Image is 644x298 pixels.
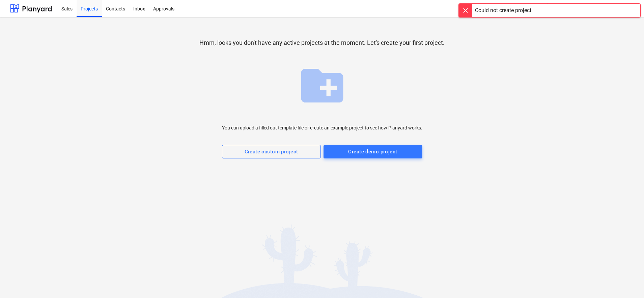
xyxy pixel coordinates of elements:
button: Create custom project [222,145,321,158]
div: Create demo project [348,147,397,156]
p: Hmm, looks you don't have any active projects at the moment. Let's create your first project. [199,39,445,47]
p: You can upload a filled out template file or create an example project to see how Planyard works. [222,124,422,131]
iframe: Chat Widget [610,266,644,298]
div: Create custom project [245,147,298,156]
button: Create demo project [324,145,422,158]
div: Could not create project [475,6,531,14]
span: create_new_folder [297,60,347,111]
